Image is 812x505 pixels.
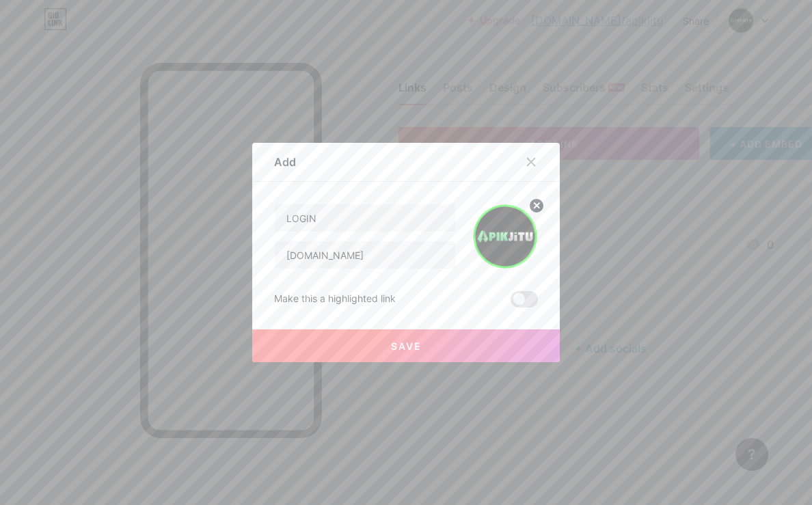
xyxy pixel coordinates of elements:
[274,291,396,308] div: Make this a highlighted link
[252,329,560,362] button: Save
[274,154,296,170] div: Add
[391,340,422,352] span: Save
[275,241,455,269] input: URL
[472,204,538,269] img: link_thumbnail
[275,204,455,232] input: Title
